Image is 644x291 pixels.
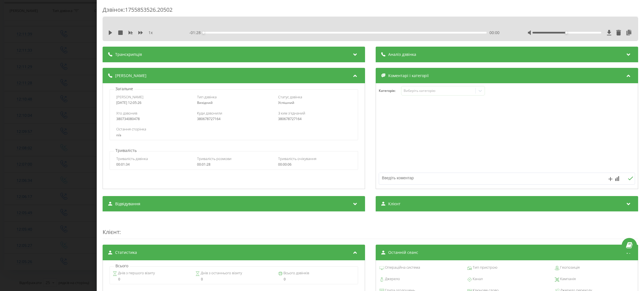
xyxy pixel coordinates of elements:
[115,201,140,207] span: Відвідування
[115,52,142,57] span: Транскрипція
[116,163,190,166] div: 00:01:34
[116,94,143,99] span: [PERSON_NAME]
[116,127,146,132] span: Остання сторінка
[565,32,567,34] div: Accessibility label
[197,94,217,99] span: Тип дзвінка
[202,32,205,34] div: Accessibility label
[197,156,231,161] span: Тривалість розмови
[278,156,316,161] span: Тривалість очікування
[278,94,302,99] span: Статус дзвінка
[403,89,473,93] div: Виберіть категорію
[559,276,576,282] span: Кампанія
[278,163,351,166] div: 00:00:06
[114,263,130,269] p: Всього
[472,265,497,270] span: Тип пристрою
[116,101,190,105] div: [DATE] 12:05:26
[103,217,638,239] div: :
[115,73,146,78] span: [PERSON_NAME]
[114,148,138,153] p: Тривалість
[116,111,137,116] span: Хто дзвонив
[197,100,213,105] span: Вихідний
[388,250,418,255] span: Останній сеанс
[388,73,429,78] span: Коментарі і категорії
[197,163,271,166] div: 00:01:28
[197,111,222,116] span: Куди дзвонили
[472,276,482,282] span: Канал
[116,117,190,121] div: 380734080478
[559,265,580,270] span: Геопозиція
[278,117,351,121] div: 380678727164
[113,277,190,281] div: 0
[282,270,309,276] span: Всього дзвінків
[384,276,400,282] span: Джерело
[200,270,242,276] span: Днів з останнього візиту
[195,277,272,281] div: 0
[278,100,294,105] span: Успішний
[116,156,148,161] span: Тривалість дзвінка
[116,133,351,137] div: n/a
[278,111,305,116] span: З ким з'єднаний
[384,265,420,270] span: Операційна система
[148,30,153,35] span: 1 x
[103,6,638,17] div: Дзвінок : 1755853526.20502
[489,30,499,35] span: 00:00
[278,277,355,281] div: 0
[103,228,119,236] span: Клієнт
[379,89,401,93] h4: Категорія :
[114,86,134,92] p: Загальне
[388,52,416,57] span: Аналіз дзвінка
[388,201,401,207] span: Клієнт
[115,250,137,255] span: Статистика
[197,117,271,121] div: 380678727164
[117,270,155,276] span: Днів з першого візиту
[189,30,203,35] span: - 01:28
